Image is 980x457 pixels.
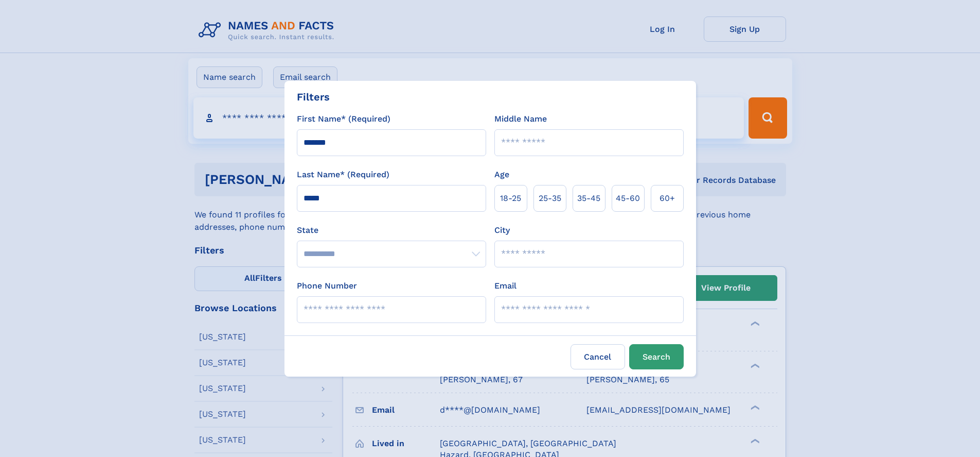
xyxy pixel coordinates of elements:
[577,192,600,205] span: 35‑45
[297,280,357,292] label: Phone Number
[494,224,510,236] label: City
[494,280,516,292] label: Email
[629,344,684,369] button: Search
[500,192,521,205] span: 18‑25
[494,113,547,125] label: Middle Name
[571,344,625,369] label: Cancel
[494,168,509,181] label: Age
[297,224,486,236] label: State
[297,113,390,125] label: First Name* (Required)
[616,192,640,205] span: 45‑60
[297,89,330,105] div: Filters
[539,192,561,205] span: 25‑35
[297,168,389,181] label: Last Name* (Required)
[660,192,675,205] span: 60+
